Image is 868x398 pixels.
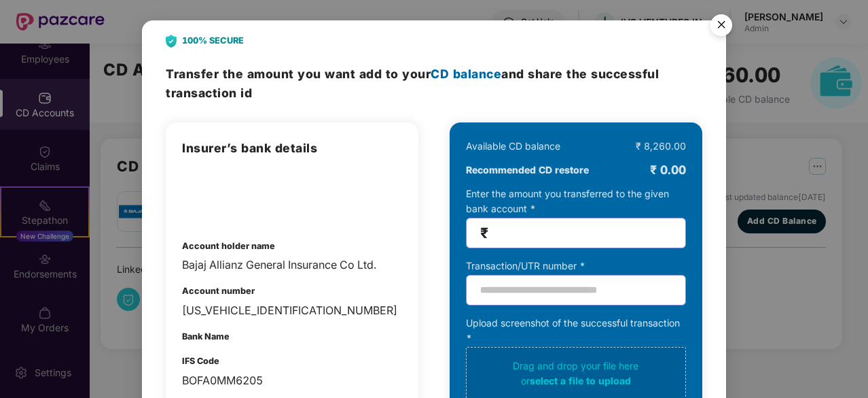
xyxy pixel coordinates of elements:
b: IFS Code [182,356,219,366]
div: BOFA0MM6205 [182,372,402,389]
div: Available CD balance [466,139,560,154]
button: Close [702,7,739,44]
b: Account holder name [182,241,275,251]
b: 100% SECURE [182,34,244,48]
div: Enter the amount you transferred to the given bank account * [466,186,686,248]
div: [US_VEHICLE_IDENTIFICATION_NUMBER] [182,302,402,319]
b: Bank Name [182,331,230,342]
div: Transaction/UTR number * [466,259,686,273]
div: ₹ 8,260.00 [636,139,686,154]
span: ₹ [480,225,488,241]
div: or [471,374,681,388]
div: ₹ 0.00 [650,161,686,180]
h3: Transfer the amount and share the successful transaction id [166,65,702,102]
span: select a file to upload [530,375,631,386]
span: CD balance [431,67,501,81]
img: svg+xml;base64,PHN2ZyB4bWxucz0iaHR0cDovL3d3dy53My5vcmcvMjAwMC9zdmciIHdpZHRoPSIyNCIgaGVpZ2h0PSIyOC... [166,35,177,48]
span: you want add to your [297,67,501,81]
h3: Insurer’s bank details [182,139,402,158]
img: svg+xml;base64,PHN2ZyB4bWxucz0iaHR0cDovL3d3dy53My5vcmcvMjAwMC9zdmciIHdpZHRoPSI1NiIgaGVpZ2h0PSI1Ni... [702,8,740,46]
b: Recommended CD restore [466,163,589,178]
img: login [182,171,253,219]
div: Bajaj Allianz General Insurance Co Ltd. [182,256,402,273]
b: Account number [182,286,255,296]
